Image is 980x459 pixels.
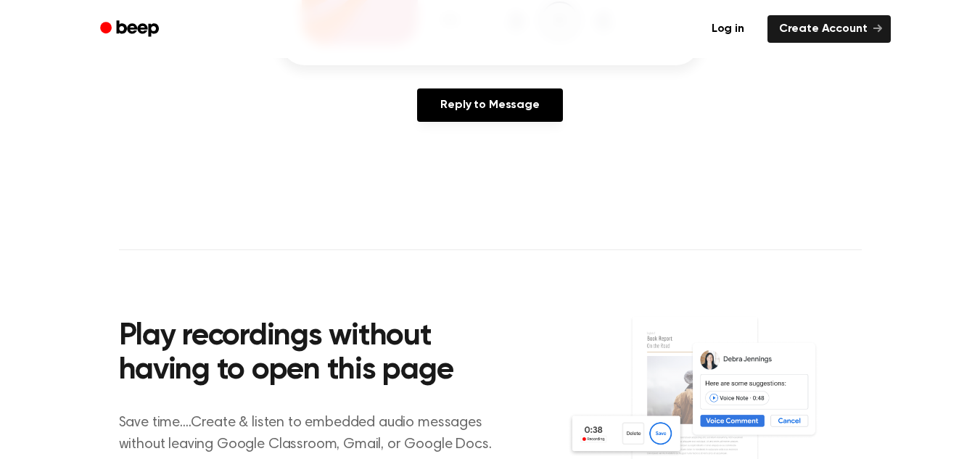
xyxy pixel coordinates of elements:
[417,88,562,122] a: Reply to Message
[119,412,510,455] p: Save time....Create & listen to embedded audio messages without leaving Google Classroom, Gmail, ...
[697,12,759,46] a: Log in
[767,15,891,43] a: Create Account
[119,320,510,389] h2: Play recordings without having to open this page
[90,15,172,44] a: Beep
